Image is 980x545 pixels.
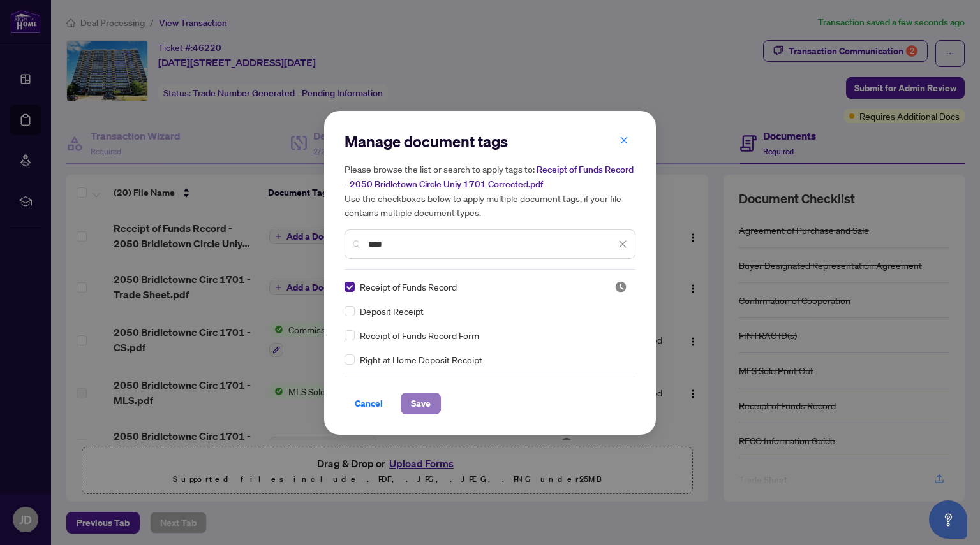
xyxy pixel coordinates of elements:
span: Deposit Receipt [360,304,424,318]
button: Cancel [345,393,393,414]
span: Receipt of Funds Record - 2050 Bridletown Circle Uniy 1701 Corrected.pdf [345,164,634,190]
span: Receipt of Funds Record [360,280,457,294]
button: Save [401,393,441,414]
span: Right at Home Deposit Receipt [360,352,482,367]
span: Receipt of Funds Record Form [360,328,479,342]
h2: Manage document tags [345,131,635,152]
img: status [614,280,627,293]
span: close [620,136,628,145]
span: close [618,240,627,249]
h5: Please browse the list or search to apply tags to: Use the checkboxes below to apply multiple doc... [345,162,635,219]
span: Pending Review [614,280,627,293]
button: Open asap [929,500,967,539]
span: Save [411,393,431,414]
span: Cancel [355,393,383,414]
